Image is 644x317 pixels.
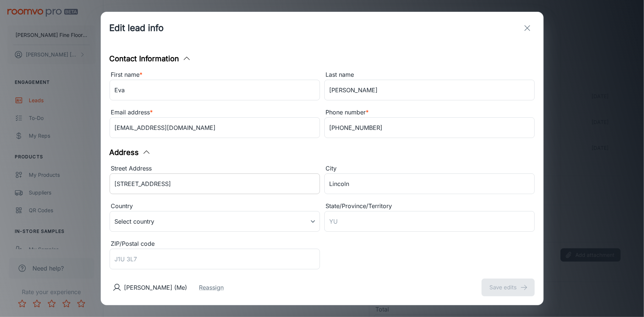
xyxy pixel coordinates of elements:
input: Doe [324,80,535,100]
div: Country [110,201,320,211]
p: [PERSON_NAME] (Me) [124,283,187,292]
button: Contact Information [110,53,191,64]
input: myname@example.com [110,117,320,138]
input: +1 439-123-4567 [324,117,535,138]
input: YU [324,211,535,232]
button: exit [520,21,535,35]
div: Street Address [110,164,320,173]
div: First name [110,70,320,80]
input: Whitehorse [324,173,535,194]
div: ZIP/Postal code [110,239,320,249]
input: 2412 Northwest Passage [110,173,320,194]
div: Phone number [324,108,535,117]
input: J1U 3L7 [110,249,320,269]
button: Address [110,147,151,158]
input: John [110,80,320,100]
div: Email address [110,108,320,117]
div: State/Province/Territory [324,201,535,211]
h1: Edit lead info [110,21,164,35]
div: Select country [110,211,320,232]
div: City [324,164,535,173]
div: Last name [324,70,535,80]
button: Reassign [199,283,224,292]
